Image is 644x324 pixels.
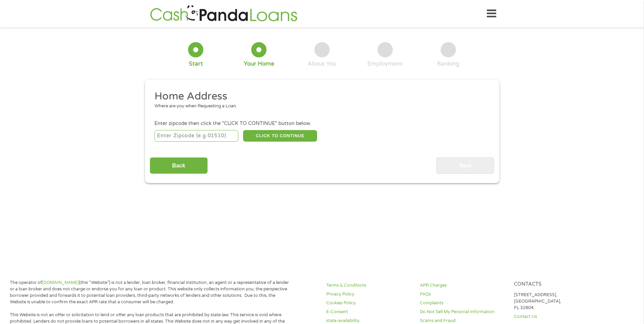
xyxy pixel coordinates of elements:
div: Where are you when Requesting a Loan. [154,103,484,110]
input: Next [436,157,494,174]
a: [DOMAIN_NAME] [42,280,79,285]
a: Terms & Conditions [326,282,412,289]
a: APR Charges [420,282,505,289]
a: Scams and Fraud [420,318,505,324]
div: About You [308,60,336,68]
input: Enter Zipcode (e.g 01510) [154,130,238,142]
a: E-Consent [326,309,412,315]
a: Cookies Policy [326,300,412,306]
a: Contact Us [514,313,600,320]
div: Start [189,60,203,68]
input: Back [150,157,208,174]
p: The operator of (this “Website”) is not a lender, loan broker, financial institution, an agent or... [10,280,292,305]
div: Enter zipcode then click the "CLICK TO CONTINUE" button below. [154,120,489,127]
a: FAQs [420,291,505,298]
a: Privacy Policy [326,291,412,298]
a: Complaints [420,300,505,306]
div: Your Home [244,60,274,68]
img: GetLoanNow Logo [148,4,299,23]
p: [STREET_ADDRESS], [GEOGRAPHIC_DATA], FL 32804. [514,292,600,311]
h2: Home Address [154,90,484,103]
a: state-availability [326,318,412,324]
div: Banking [437,60,459,68]
a: Do Not Sell My Personal Information [420,309,505,315]
h4: Contacts [514,281,600,288]
button: CLICK TO CONTINUE [243,130,317,142]
div: Employment [367,60,403,68]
